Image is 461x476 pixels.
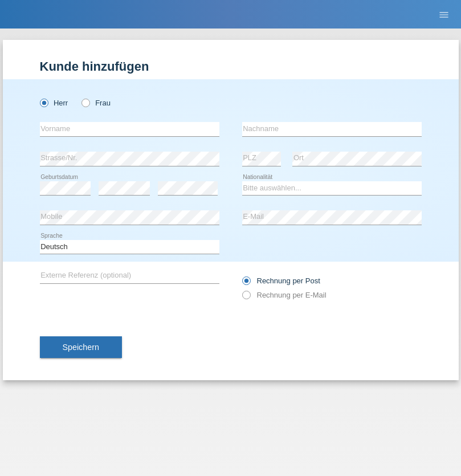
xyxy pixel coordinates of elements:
[438,9,450,21] i: menu
[242,276,320,285] label: Rechnung per Post
[63,343,99,352] span: Speichern
[81,99,111,107] label: Frau
[40,59,422,74] h1: Kunde hinzufügen
[40,99,68,107] label: Herr
[40,336,122,358] button: Speichern
[242,276,250,291] input: Rechnung per Post
[40,99,47,106] input: Herr
[81,99,89,106] input: Frau
[242,291,250,305] input: Rechnung per E-Mail
[433,11,455,18] a: menu
[242,291,327,299] label: Rechnung per E-Mail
